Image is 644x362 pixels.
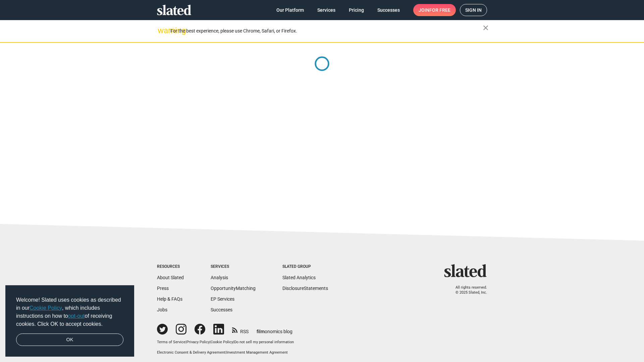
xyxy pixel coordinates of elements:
[30,305,62,311] a: Cookie Policy
[343,4,369,16] a: Pricing
[312,4,341,16] a: Services
[16,334,123,346] a: dismiss cookie message
[157,307,167,312] a: Jobs
[225,350,226,355] span: |
[185,340,186,344] span: |
[211,296,234,302] a: EP Services
[377,4,400,16] span: Successes
[276,4,304,16] span: Our Platform
[170,26,483,36] div: For the best experience, please use Chrome, Safari, or Firefox.
[282,286,328,291] a: DisclosureStatements
[429,4,450,16] span: for free
[157,296,182,302] a: Help & FAQs
[232,324,249,335] a: RSS
[157,350,225,355] a: Electronic Consent & Delivery Agreement
[226,350,288,355] a: Investment Management Agreement
[157,286,169,291] a: Press
[282,275,316,280] a: Slated Analytics
[282,264,328,269] div: Slated Group
[257,329,265,334] span: film
[460,4,487,16] a: Sign in
[186,340,210,344] a: Privacy Policy
[257,323,292,335] a: filmonomics blog
[68,313,85,319] a: opt-out
[317,4,335,16] span: Services
[16,296,123,328] span: Welcome! Slated uses cookies as described in our , which includes instructions on how to of recei...
[211,307,232,312] a: Successes
[211,275,228,280] a: Analysis
[234,340,294,345] button: Do not sell my personal information
[210,340,211,344] span: |
[271,4,309,16] a: Our Platform
[211,264,256,269] div: Services
[233,340,234,344] span: |
[5,285,134,357] div: cookieconsent
[157,275,184,280] a: About Slated
[157,340,185,344] a: Terms of Service
[211,340,233,344] a: Cookie Policy
[157,264,184,269] div: Resources
[158,26,166,35] mat-icon: warning
[349,4,364,16] span: Pricing
[413,4,456,16] a: Joinfor free
[465,4,482,16] span: Sign in
[372,4,405,16] a: Successes
[448,285,487,295] p: All rights reserved. © 2025 Slated, Inc.
[211,286,256,291] a: OpportunityMatching
[419,4,450,16] span: Join
[482,24,490,32] mat-icon: close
